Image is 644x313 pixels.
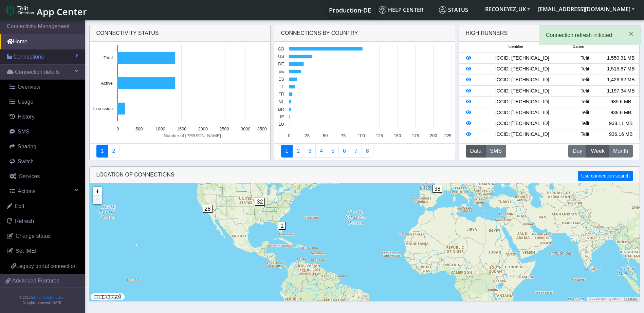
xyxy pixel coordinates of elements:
text: FR [278,91,284,97]
button: Data [466,145,486,158]
a: Deployment status [108,145,119,158]
text: 0 [116,126,119,131]
div: ICCID: [TECHNICAL_ID] [477,98,567,106]
span: Connections [14,53,44,61]
div: ICCID: [TECHNICAL_ID] [477,87,567,95]
div: 1 [279,222,286,242]
div: Telit [567,65,603,73]
div: Telit [567,55,603,62]
text: IT [280,84,284,89]
span: Legacy portal connection [16,263,77,269]
a: Terms [625,297,638,300]
span: Status [439,6,468,14]
text: 0 [288,133,290,138]
span: 28 [203,205,213,213]
a: Sharing [3,139,85,154]
span: 38 [433,185,443,193]
a: Connectivity status [96,145,108,158]
span: Connection details [15,68,60,76]
nav: Summary paging [281,145,448,158]
div: LOCATION OF CONNECTIONS [90,167,640,183]
div: 1,515.87 MB [603,65,639,73]
a: History [3,109,85,124]
text: ES [278,77,284,82]
text: In session [93,106,113,111]
text: IE [280,114,284,119]
div: ©2025 MapQuest, | [587,297,639,301]
span: Sharing [18,144,36,149]
div: Telit [567,131,603,138]
img: logo-telit-cinterion-gw-new.png [5,5,34,16]
text: 3000 [241,126,250,131]
a: Your current platform instance [329,3,371,17]
span: Overview [18,84,40,90]
p: Connection refresh initiated [546,31,619,39]
div: Telit [567,109,603,117]
span: Day [573,147,582,155]
span: Week [591,147,605,155]
div: ICCID: [TECHNICAL_ID] [477,131,567,138]
nav: Summary paging [96,145,263,158]
a: Zero Session [350,145,362,158]
a: Zoom out [93,195,102,204]
a: Connections By Country [281,145,293,158]
div: ICCID: [TECHNICAL_ID] [477,120,567,127]
img: knowledge.svg [379,6,386,14]
text: 1000 [155,126,165,131]
a: SMS [3,124,85,139]
div: 936.16 MB [603,131,639,138]
text: 3500 [257,126,266,131]
div: ICCID: [TECHNICAL_ID] [477,109,567,117]
div: ICCID: [TECHNICAL_ID] [477,55,567,62]
text: GB [278,46,284,51]
a: Status [436,3,481,17]
div: Telit [567,120,603,127]
text: Active [101,81,113,86]
span: Set IMEI [16,248,36,254]
span: Services [19,173,40,179]
div: Telit [567,76,603,84]
button: Day [568,145,587,158]
span: Change status [16,233,51,239]
div: 1,197.34 MB [603,87,639,95]
a: Telit IoT Solutions, Inc. [31,296,65,299]
text: US [278,54,284,59]
span: 32 [255,198,265,206]
div: Telit [567,98,603,106]
a: Actions [3,184,85,199]
text: LU [278,122,284,127]
div: ICCID: [TECHNICAL_ID] [477,76,567,84]
span: Edit [15,203,24,209]
text: 500 [135,126,143,131]
div: Telit [567,87,603,95]
button: Week [586,145,609,158]
span: 1 [279,222,286,230]
div: 938.6 MB [603,109,639,117]
span: Advanced Features [12,277,59,285]
div: 1,426.62 MB [603,76,639,84]
text: 125 [375,133,383,138]
div: 1,550.31 MB [603,55,639,62]
a: App Center [5,3,86,17]
text: 75 [341,133,346,138]
a: 14 Days Trend [338,145,350,158]
button: RECONEYEZ_UK [481,3,534,15]
div: Connectivity status [90,25,270,42]
img: status.svg [439,6,446,14]
text: 175 [412,133,419,138]
button: Use connection search [578,171,632,181]
text: DE [278,61,284,66]
a: Usage [3,95,85,109]
a: Connections By Carrier [315,145,327,158]
a: Zoom in [93,187,102,195]
a: Services [3,169,85,184]
div: ICCID: [TECHNICAL_ID] [477,65,567,73]
a: Carrier [292,145,304,158]
span: Help center [379,6,423,14]
a: Not Connected for 30 days [362,145,373,158]
text: 225 [444,133,451,138]
span: SMS [18,129,30,134]
a: Switch [3,154,85,169]
span: Actions [18,188,35,194]
div: Connections By Country [274,25,455,42]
